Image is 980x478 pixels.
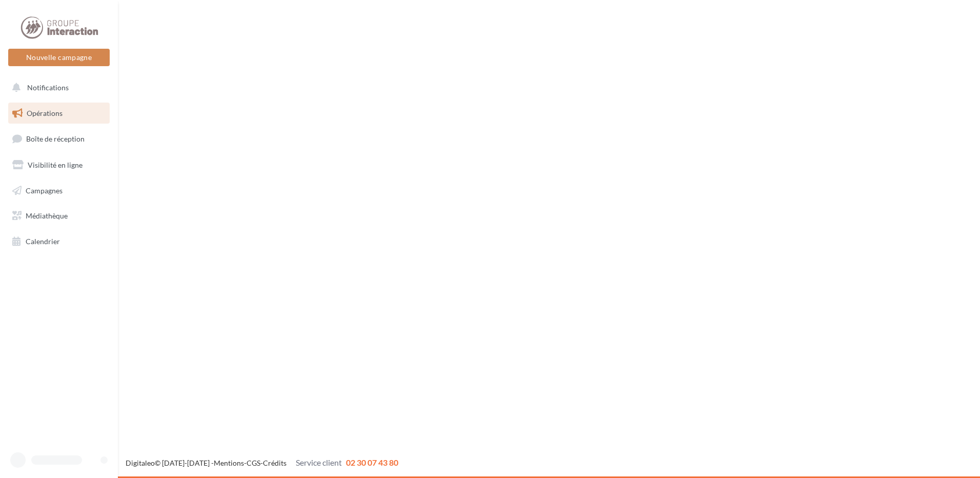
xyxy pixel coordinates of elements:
span: Campagnes [26,186,63,194]
span: © [DATE]-[DATE] - - - [126,459,398,467]
span: Service client [296,457,342,467]
a: Mentions [214,459,244,467]
span: Notifications [27,83,69,92]
span: Calendrier [26,237,60,246]
a: Boîte de réception [6,128,112,150]
span: Visibilité en ligne [28,161,83,169]
span: Opérations [27,109,63,117]
button: Notifications [6,77,108,98]
a: Digitaleo [126,459,155,467]
span: Médiathèque [26,211,68,220]
button: Nouvelle campagne [8,49,110,66]
a: Crédits [263,459,287,467]
a: CGS [247,459,260,467]
a: Visibilité en ligne [6,154,112,176]
span: 02 30 07 43 80 [346,457,398,467]
a: Campagnes [6,180,112,202]
a: Médiathèque [6,205,112,227]
a: Opérations [6,103,112,124]
span: Boîte de réception [26,134,85,143]
a: Calendrier [6,231,112,252]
